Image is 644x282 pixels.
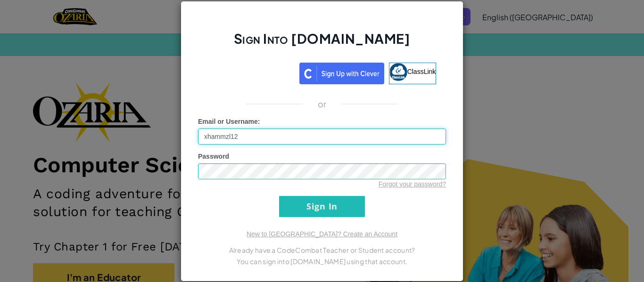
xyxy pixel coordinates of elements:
[279,196,365,217] input: Sign In
[318,98,327,110] p: or
[247,230,397,238] a: New to [GEOGRAPHIC_DATA]? Create an Account
[198,244,446,256] p: Already have a CodeCombat Teacher or Student account?
[407,67,436,75] span: ClassLink
[379,180,446,188] a: Forgot your password?
[198,117,260,126] label: :
[198,30,446,57] h2: Sign Into [DOMAIN_NAME]
[389,63,407,81] img: classlink-logo-small.png
[198,256,446,267] p: You can sign into [DOMAIN_NAME] using that account.
[299,63,384,84] img: clever_sso_button@2x.png
[198,153,229,160] span: Password
[198,118,258,125] span: Email or Username
[203,62,299,82] iframe: Sign in with Google Button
